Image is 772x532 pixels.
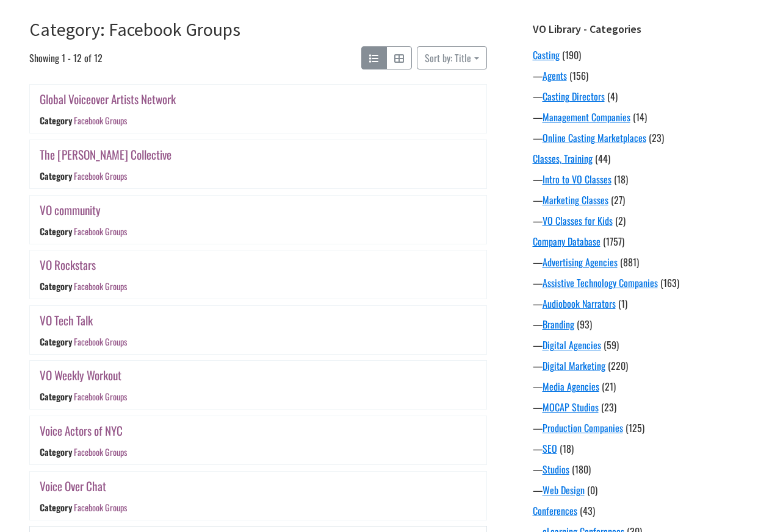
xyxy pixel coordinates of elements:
span: (18) [614,172,628,186]
a: Assistive Technology Companies [543,275,658,290]
span: (881) [620,255,639,269]
div: — [533,420,752,435]
span: (4) [607,89,618,104]
a: Digital Marketing [543,358,605,373]
div: — [533,89,752,104]
a: Company Database [533,234,601,249]
div: — [533,172,752,186]
span: (190) [562,48,581,62]
a: Marketing Classes [543,193,608,207]
a: VO Classes for Kids [543,213,613,228]
div: — [533,317,752,332]
div: — [533,68,752,83]
a: Facebook Groups [73,169,126,182]
a: Advertising Agencies [543,255,618,269]
a: Casting Directors [543,89,605,104]
div: Category [40,169,72,182]
div: — [533,296,752,311]
div: — [533,441,752,456]
span: (43) [580,503,595,518]
span: (220) [608,358,628,373]
div: — [533,213,752,228]
span: (1757) [603,234,624,249]
div: — [533,358,752,373]
a: Voice Actors of NYC [40,422,123,439]
a: Audiobook Narrators [543,296,616,311]
div: — [533,255,752,269]
span: (23) [601,400,616,414]
a: Classes, Training [533,151,593,166]
span: (156) [569,68,588,83]
span: (163) [660,275,679,290]
span: (59) [604,338,619,352]
a: MOCAP Studios [543,400,599,414]
span: (125) [626,420,644,435]
div: Category [40,335,72,348]
a: VO Tech Talk [40,311,93,329]
a: Agents [543,68,567,83]
div: Category [40,391,72,403]
a: Facebook Groups [73,391,126,403]
span: (0) [587,483,597,497]
span: (14) [633,110,647,124]
a: Production Companies [543,420,623,435]
div: Category [40,280,72,293]
a: The [PERSON_NAME] Collective [40,146,171,163]
a: Online Casting Marketplaces [543,130,646,145]
span: (23) [649,130,664,145]
a: Web Design [543,483,585,497]
a: SEO [543,441,557,456]
span: (27) [611,193,625,207]
a: Digital Agencies [543,338,601,352]
a: Studios [543,462,569,477]
div: — [533,193,752,207]
div: Category [40,445,72,458]
a: VO Rockstars [40,256,96,274]
div: — [533,275,752,290]
a: Facebook Groups [73,280,126,293]
a: Voice Over Chat [40,477,106,495]
span: (21) [602,379,616,394]
div: Category [40,225,72,238]
div: — [533,462,752,477]
h3: VO Library - Categories [533,23,752,36]
div: — [533,400,752,414]
div: — [533,483,752,497]
span: (180) [572,462,591,477]
div: — [533,379,752,394]
div: — [533,338,752,352]
a: Global Voiceover Artists Network [40,90,176,108]
div: Category [40,501,72,514]
a: VO community [40,201,101,219]
a: Category: Facebook Groups [29,18,240,41]
a: Management Companies [543,110,630,124]
div: Category [40,115,72,127]
a: VO Weekly Workout [40,366,121,384]
div: — [533,130,752,145]
a: Intro to VO Classes [543,172,611,186]
span: (93) [577,317,592,332]
a: Branding [543,317,574,332]
button: Sort by: Title [417,46,486,69]
a: Facebook Groups [73,501,126,514]
a: Facebook Groups [73,115,126,127]
a: Casting [533,48,560,62]
a: Facebook Groups [73,445,126,458]
a: Facebook Groups [73,335,126,348]
span: (2) [615,213,626,228]
span: (18) [560,441,574,456]
div: — [533,110,752,124]
span: (44) [595,151,610,166]
a: Conferences [533,503,577,518]
a: Facebook Groups [73,225,126,238]
span: Showing 1 - 12 of 12 [29,46,103,69]
a: Media Agencies [543,379,599,394]
span: (1) [618,296,627,311]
